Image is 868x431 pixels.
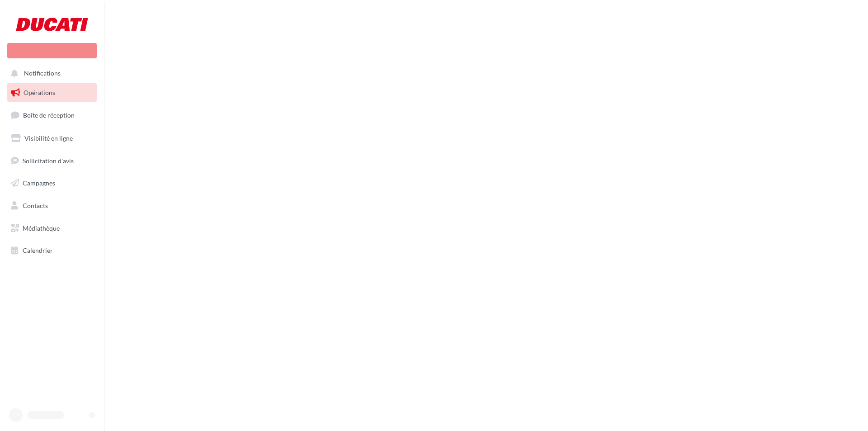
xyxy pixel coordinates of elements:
a: Contacts [5,196,99,215]
div: Nouvelle campagne [7,43,97,58]
span: Contacts [23,202,48,209]
a: Calendrier [5,241,99,260]
span: Sollicitation d'avis [23,156,74,164]
span: Notifications [24,70,61,77]
span: Boîte de réception [23,111,75,119]
a: Campagnes [5,174,99,193]
a: Visibilité en ligne [5,129,99,148]
span: Visibilité en ligne [24,134,73,142]
span: Médiathèque [23,224,60,232]
a: Médiathèque [5,219,99,238]
span: Calendrier [23,246,53,254]
span: Campagnes [23,179,55,187]
a: Sollicitation d'avis [5,152,99,171]
a: Opérations [5,83,99,102]
a: Boîte de réception [5,105,99,125]
span: Opérations [24,89,55,96]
